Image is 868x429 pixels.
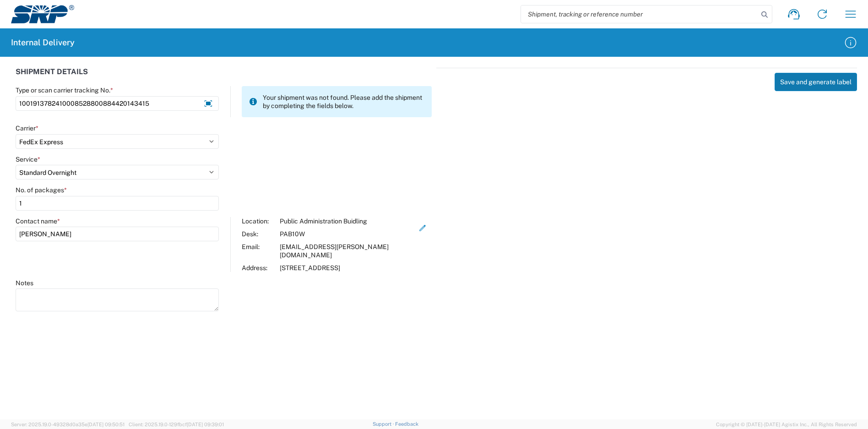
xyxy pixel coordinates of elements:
[242,217,275,225] div: Location:
[16,186,67,194] label: No. of packages
[242,243,275,259] div: Email:
[87,422,125,427] span: [DATE] 09:50:51
[395,421,418,427] a: Feedback
[242,230,275,238] div: Desk:
[16,86,113,94] label: Type or scan carrier tracking No.
[16,68,432,86] div: SHIPMENT DETAILS
[16,124,38,132] label: Carrier
[16,279,33,287] label: Notes
[280,217,413,225] div: Public Administration Buidling
[775,73,857,91] button: Save and generate label
[16,155,40,163] label: Service
[280,264,413,272] div: [STREET_ADDRESS]
[521,5,758,23] input: Shipment, tracking or reference number
[187,422,224,427] span: [DATE] 09:39:01
[11,37,75,48] h2: Internal Delivery
[11,5,74,23] img: srp
[716,420,857,429] span: Copyright © [DATE]-[DATE] Agistix Inc., All Rights Reserved
[280,230,413,238] div: PAB10W
[129,422,224,427] span: Client: 2025.19.0-129fbcf
[16,217,60,225] label: Contact name
[373,421,396,427] a: Support
[280,243,413,259] div: [EMAIL_ADDRESS][PERSON_NAME][DOMAIN_NAME]
[263,93,424,110] span: Your shipment was not found. Please add the shipment by completing the fields below.
[11,422,125,427] span: Server: 2025.19.0-49328d0a35e
[242,264,275,272] div: Address:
